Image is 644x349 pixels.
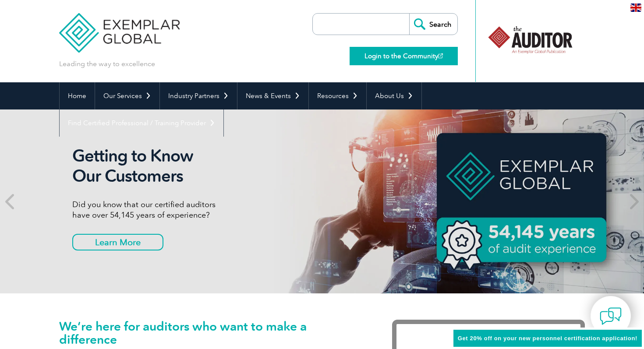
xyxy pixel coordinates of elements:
a: Resources [309,82,366,109]
p: Did you know that our certified auditors have over 54,145 years of experience? [72,199,401,220]
img: en [630,4,641,12]
p: Leading the way to excellence [59,59,155,69]
span: Get 20% off on your new personnel certification application! [458,335,637,342]
img: contact-chat.png [600,305,622,327]
a: Learn More [72,234,163,250]
a: Find Certified Professional / Training Provider [60,109,223,137]
h1: We’re here for auditors who want to make a difference [59,320,366,346]
a: Home [60,82,95,109]
a: About Us [367,82,421,109]
h2: Getting to Know Our Customers [72,146,401,186]
a: Industry Partners [160,82,237,109]
a: Our Services [95,82,159,109]
a: Login to the Community [350,47,458,65]
input: Search [409,14,457,35]
img: open_square.png [438,53,443,58]
a: News & Events [237,82,308,109]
